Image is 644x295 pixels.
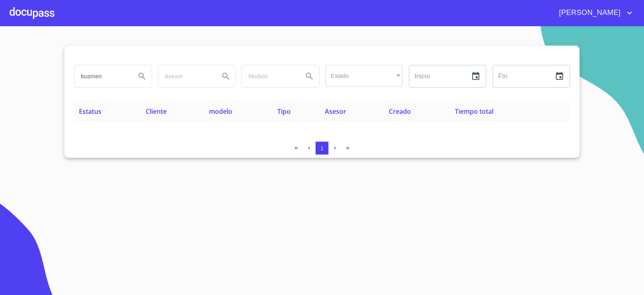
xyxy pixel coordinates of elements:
span: 1 [320,145,323,151]
input: search [74,65,129,87]
button: 1 [316,142,328,155]
span: Asesor [325,107,346,116]
span: [PERSON_NAME] [553,6,625,19]
span: Tipo [277,107,291,116]
span: Creado [389,107,411,116]
input: search [242,65,297,87]
span: Estatus [79,107,101,116]
div: ​ [325,65,402,87]
span: Cliente [146,107,167,116]
input: search [158,65,213,87]
button: Search [132,67,152,86]
span: Tiempo total [455,107,493,116]
span: modelo [209,107,232,116]
button: account of current user [553,6,634,19]
button: Search [216,67,235,86]
button: Search [300,67,319,86]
